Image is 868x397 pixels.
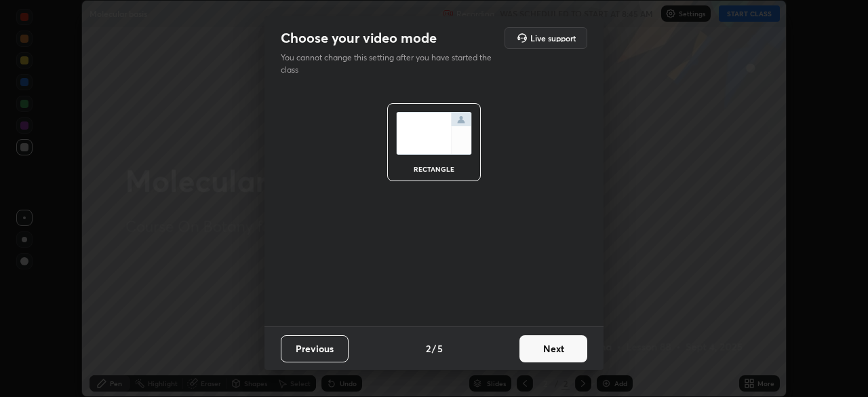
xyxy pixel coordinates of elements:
[281,335,349,362] button: Previous
[437,341,443,356] h4: 5
[281,52,500,76] p: You cannot change this setting after you have started the class
[426,341,431,356] h4: 2
[530,34,576,42] h5: Live support
[396,112,472,155] img: normalScreenIcon.ae25ed63.svg
[519,335,587,362] button: Next
[407,166,461,172] div: rectangle
[281,29,437,47] h2: Choose your video mode
[432,341,436,356] h4: /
